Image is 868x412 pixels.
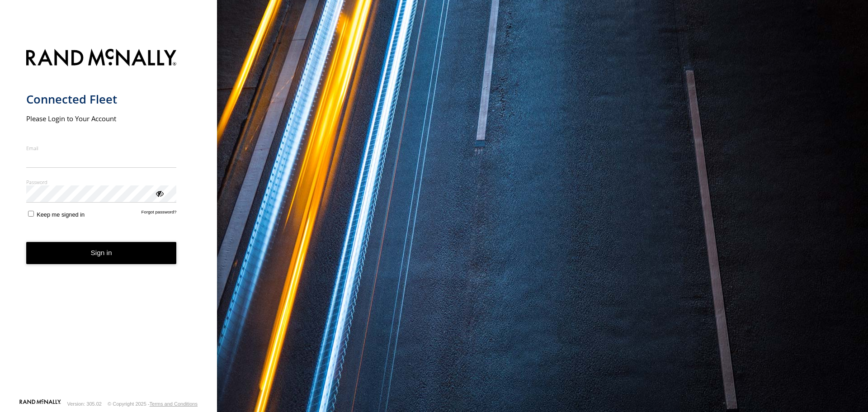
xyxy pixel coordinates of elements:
div: Version: 305.02 [67,401,102,407]
button: Sign in [26,242,177,264]
label: Password [26,179,177,185]
a: Visit our Website [19,399,61,408]
div: © Copyright 2025 - [108,401,198,407]
h2: Please Login to Your Account [26,114,177,123]
a: Terms and Conditions [150,401,198,407]
input: Keep me signed in [28,211,34,217]
a: Forgot password? [142,209,177,218]
label: Email [26,145,177,152]
img: Rand McNally [26,47,177,70]
form: main [26,43,191,398]
div: ViewPassword [155,189,164,198]
h1: Connected Fleet [26,92,177,107]
span: Keep me signed in [37,211,85,218]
